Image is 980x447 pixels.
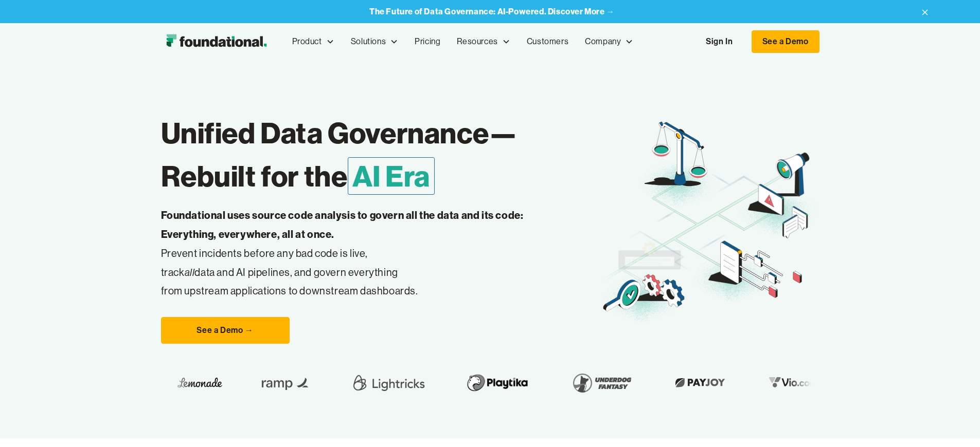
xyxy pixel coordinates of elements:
p: Prevent incidents before any bad code is live, track data and AI pipelines, and govern everything... [161,206,556,301]
div: Company [585,35,621,48]
strong: The Future of Data Governance: AI-Powered. Discover More → [369,6,615,16]
a: See a Demo [752,30,819,53]
img: Lemonade [177,375,222,390]
div: Company [577,25,642,59]
img: Lightricks [350,368,428,397]
img: Playtika [461,368,534,397]
em: all [185,266,195,278]
div: Resources [449,25,518,59]
div: Product [292,35,322,48]
img: Foundational Logo [161,31,272,52]
div: Solutions [343,25,406,59]
span: AI Era [348,157,435,195]
strong: Foundational uses source code analysis to govern all the data and its code: Everything, everywher... [161,209,524,240]
a: Customers [519,25,577,59]
img: Ramp [255,368,317,397]
a: home [161,31,272,52]
h1: Unified Data Governance— Rebuilt for the [161,111,600,198]
a: See a Demo → [161,317,290,344]
img: Payjoy [670,375,730,390]
a: Pricing [406,25,449,59]
a: Sign In [696,31,743,52]
iframe: Chat Widget [929,398,980,447]
div: Solutions [351,35,386,48]
a: The Future of Data Governance: AI-Powered. Discover More → [369,7,615,16]
div: Product [284,25,343,59]
div: Resources [457,35,497,48]
img: Vio.com [763,375,823,390]
img: Underdog Fantasy [567,368,637,397]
